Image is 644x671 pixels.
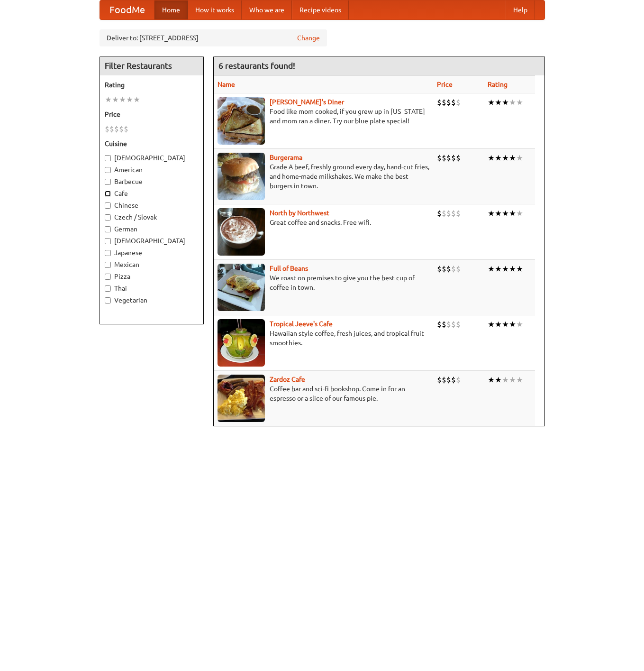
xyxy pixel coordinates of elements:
[456,375,461,385] li: $
[100,29,327,46] div: Deliver to: [STREET_ADDRESS]
[456,97,461,108] li: $
[105,297,111,303] input: Vegetarian
[270,98,344,106] a: [PERSON_NAME]'s Diner
[488,208,495,219] li: ★
[446,375,451,385] li: $
[105,272,199,281] label: Pizza
[437,153,442,163] li: $
[446,208,451,219] li: $
[105,155,111,161] input: [DEMOGRAPHIC_DATA]
[270,376,305,383] a: Zardoz Cafe
[446,319,451,330] li: $
[105,191,111,197] input: Cafe
[105,124,109,134] li: $
[495,153,502,163] li: ★
[105,202,111,209] input: Chinese
[451,319,456,330] li: $
[488,153,495,163] li: ★
[218,81,235,88] a: Name
[270,265,308,272] a: Full of Beans
[112,94,119,105] li: ★
[488,97,495,108] li: ★
[218,264,265,311] img: beans.jpg
[437,319,442,330] li: $
[516,153,523,163] li: ★
[105,285,111,292] input: Thai
[297,33,320,43] a: Change
[456,264,461,274] li: $
[105,165,199,175] label: American
[105,238,111,244] input: [DEMOGRAPHIC_DATA]
[488,81,508,88] a: Rating
[105,262,111,268] input: Mexican
[488,319,495,330] li: ★
[126,94,133,105] li: ★
[502,375,509,385] li: ★
[437,208,442,219] li: $
[502,264,509,274] li: ★
[105,248,199,257] label: Japanese
[456,319,461,330] li: $
[105,177,199,186] label: Barbecue
[495,97,502,108] li: ★
[218,61,295,70] ng-pluralize: 6 restaurants found!
[105,214,111,221] input: Czech / Slovak
[105,167,111,173] input: American
[516,319,523,330] li: ★
[437,264,442,274] li: $
[509,375,516,385] li: ★
[292,0,349,19] a: Recipe videos
[502,153,509,163] li: ★
[509,264,516,274] li: ★
[442,208,446,219] li: $
[509,153,516,163] li: ★
[105,226,111,232] input: German
[446,264,451,274] li: $
[270,209,329,217] a: North by Northwest
[509,319,516,330] li: ★
[437,81,453,88] a: Price
[154,0,188,19] a: Home
[446,97,451,108] li: $
[451,97,456,108] li: $
[451,153,456,163] li: $
[105,212,199,222] label: Czech / Slovak
[456,153,461,163] li: $
[218,97,265,145] img: sallys.jpg
[516,97,523,108] li: ★
[446,153,451,163] li: $
[119,124,124,134] li: $
[218,208,265,256] img: north.jpg
[105,236,199,246] label: [DEMOGRAPHIC_DATA]
[516,264,523,274] li: ★
[451,264,456,274] li: $
[114,124,119,134] li: $
[451,208,456,219] li: $
[442,153,446,163] li: $
[105,94,112,105] li: ★
[105,224,199,234] label: German
[495,264,502,274] li: ★
[502,97,509,108] li: ★
[133,94,140,105] li: ★
[109,124,114,134] li: $
[456,208,461,219] li: $
[218,153,265,200] img: burgerama.jpg
[105,110,199,119] h5: Price
[506,0,535,19] a: Help
[218,107,429,126] p: Food like mom cooked, if you grew up in [US_STATE] and mom ran a diner. Try our blue plate special!
[442,97,446,108] li: $
[218,218,429,227] p: Great coffee and snacks. Free wifi.
[270,320,333,328] a: Tropical Jeeve's Cafe
[188,0,242,19] a: How it works
[509,208,516,219] li: ★
[100,0,154,19] a: FoodMe
[502,319,509,330] li: ★
[270,154,302,161] a: Burgerama
[218,384,429,403] p: Coffee bar and sci-fi bookshop. Come in for an espresso or a slice of our famous pie.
